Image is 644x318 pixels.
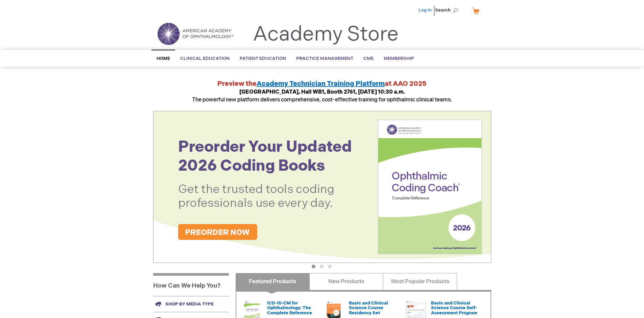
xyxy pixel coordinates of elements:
a: Academy Store [253,22,399,47]
a: Shop by media type [153,296,229,312]
a: Basic and Clinical Science Course Residency Set [349,300,388,316]
a: Log In [419,7,432,13]
button: 1 of 3 [312,265,315,268]
span: CME [363,56,374,61]
span: Patient Education [240,56,286,61]
button: 3 of 3 [328,265,332,268]
a: Featured Products [236,273,310,290]
h1: How Can We Help You? [153,273,229,296]
strong: Preview the at AAO 2025 [217,80,427,88]
a: Basic and Clinical Science Course Self-Assessment Program [431,300,477,316]
span: Search [435,3,461,17]
span: The powerful new platform delivers comprehensive, cost-effective training for ophthalmic clinical... [192,89,452,103]
button: 2 of 3 [320,265,324,268]
span: Clinical Education [180,56,230,61]
a: ICD-10-CM for Ophthalmology: The Complete Reference [267,300,312,316]
span: Practice Management [296,56,353,61]
span: Home [157,56,170,61]
span: Membership [384,56,414,61]
strong: [GEOGRAPHIC_DATA], Hall WB1, Booth 2761, [DATE] 10:30 a.m. [239,89,405,95]
a: Academy Technician Training Platform [257,80,385,88]
a: Most Popular Products [383,273,457,290]
a: New Products [309,273,383,290]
